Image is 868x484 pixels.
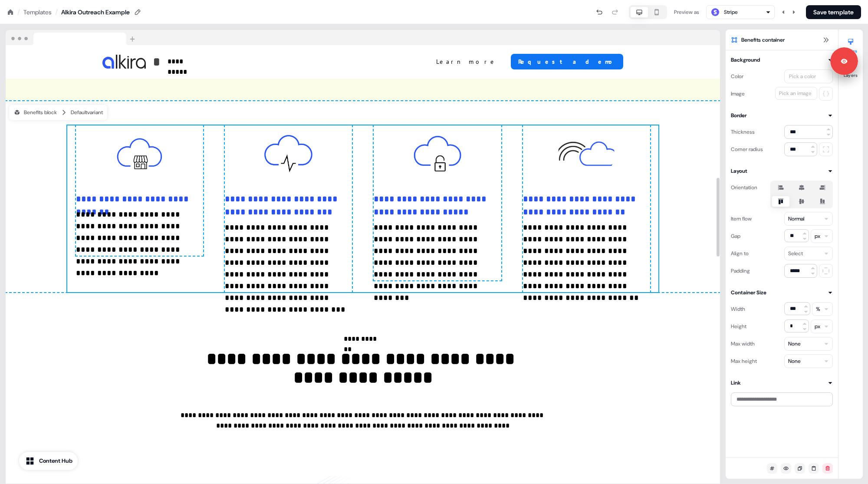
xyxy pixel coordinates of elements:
[366,54,623,69] div: Learn moreRequest a demo
[102,55,146,68] img: Image
[731,87,745,101] div: Image
[731,167,833,175] button: Layout
[111,125,168,182] img: Image
[731,319,746,333] div: Height
[731,229,740,243] div: Gap
[741,36,785,44] span: Benefits container
[731,354,757,368] div: Max height
[806,5,861,19] button: Save template
[731,337,755,351] div: Max width
[731,181,757,194] div: Orientation
[731,288,766,297] div: Container Size
[19,452,78,470] button: Content Hub
[55,7,58,17] div: /
[61,8,130,16] div: Alkira Outreach Example
[731,69,743,83] div: Color
[731,111,833,120] button: Border
[674,8,699,16] div: Preview as
[511,54,623,69] button: Request a demo
[731,125,755,139] div: Thickness
[788,339,801,348] div: None
[731,142,763,156] div: Corner radius
[788,214,804,223] div: Normal
[706,5,775,19] button: Stripe
[724,8,738,16] div: Stripe
[731,288,833,297] button: Container Size
[71,108,103,117] div: Default variant
[731,379,741,387] div: Link
[775,87,817,100] button: Pick an image
[6,30,139,46] img: Browser topbar
[815,232,820,240] div: px
[815,322,820,331] div: px
[816,305,820,313] div: %
[731,167,747,175] div: Layout
[777,89,813,98] div: Pick an image
[558,125,615,182] img: Image
[731,56,833,64] button: Background
[429,54,504,69] button: Learn more
[731,379,833,387] button: Link
[731,56,760,64] div: Background
[731,247,749,260] div: Align to
[260,125,317,182] img: Image
[731,212,752,226] div: Item flow
[788,357,801,365] div: None
[788,249,803,258] div: Select
[731,111,746,120] div: Border
[409,125,466,182] img: Image
[731,302,745,316] div: Width
[23,8,52,16] a: Templates
[731,264,750,278] div: Padding
[13,108,57,117] div: Benefits block
[39,457,72,465] div: Content Hub
[838,35,863,54] button: Styles
[17,7,20,17] div: /
[787,72,818,81] div: Pick a color
[784,69,833,83] button: Pick a color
